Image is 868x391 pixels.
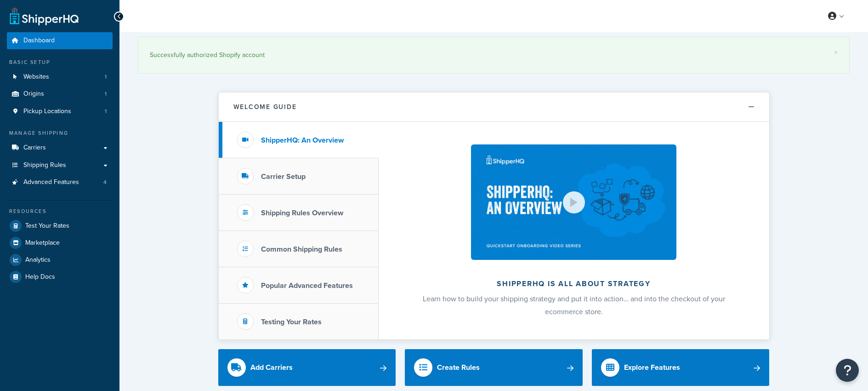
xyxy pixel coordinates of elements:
h3: Popular Advanced Features [261,282,353,290]
div: Explore Features [624,361,680,374]
span: Origins [23,90,44,98]
li: Advanced Features [7,174,113,191]
h3: Common Shipping Rules [261,245,342,253]
h2: ShipperHQ is all about strategy [403,280,745,288]
span: Help Docs [25,273,55,281]
div: Create Rules [437,361,480,374]
a: Advanced Features4 [7,174,113,191]
h3: Testing Your Rates [261,318,322,326]
img: ShipperHQ is all about strategy [471,144,676,260]
a: Help Docs [7,269,113,285]
h2: Welcome Guide [233,103,297,110]
span: 1 [105,108,107,115]
span: Pickup Locations [23,108,71,115]
h3: Shipping Rules Overview [261,209,343,217]
div: Basic Setup [7,58,113,66]
div: Add Carriers [250,361,293,374]
span: Carriers [23,144,46,152]
a: Origins1 [7,86,113,103]
a: Carriers [7,139,113,156]
a: Add Carriers [218,349,396,386]
a: Explore Features [592,349,770,386]
div: Successfully authorized Shopify account [150,49,838,62]
a: Test Your Rates [7,218,113,234]
button: Welcome Guide [219,92,769,122]
span: Test Your Rates [25,222,69,230]
a: Analytics [7,252,113,268]
span: 4 [103,178,107,186]
li: Origins [7,86,113,103]
a: Create Rules [405,349,583,386]
h3: ShipperHQ: An Overview [261,136,344,144]
a: × [834,49,838,56]
button: Open Resource Center [836,359,859,382]
span: Learn how to build your shipping strategy and put it into action… and into the checkout of your e... [423,293,725,317]
span: Advanced Features [23,178,79,186]
span: Dashboard [23,37,55,45]
a: Shipping Rules [7,157,113,174]
a: Websites1 [7,69,113,86]
span: 1 [105,90,107,98]
h3: Carrier Setup [261,172,306,181]
span: Marketplace [25,239,60,247]
li: Pickup Locations [7,103,113,120]
span: Analytics [25,256,51,264]
span: Shipping Rules [23,161,66,169]
a: Marketplace [7,235,113,251]
span: 1 [105,73,107,81]
span: Websites [23,73,49,81]
a: Pickup Locations1 [7,103,113,120]
div: Manage Shipping [7,129,113,137]
div: Resources [7,207,113,215]
li: Websites [7,69,113,86]
a: Dashboard [7,32,113,49]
